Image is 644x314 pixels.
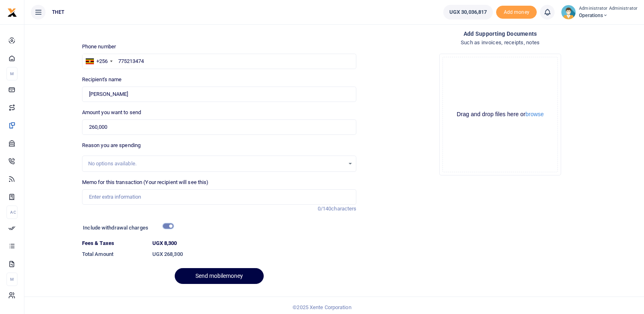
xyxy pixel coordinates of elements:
[96,57,108,65] div: +256
[363,29,637,38] h4: Add supporting Documents
[82,119,357,135] input: UGX
[82,54,357,69] input: Enter phone number
[561,5,576,19] img: profile-user
[7,9,17,15] a: logo-small logo-large logo-large
[82,76,122,84] label: Recipient's name
[331,206,356,212] span: characters
[152,239,177,247] label: UGX 8,300
[82,178,209,186] label: Memo for this transaction (Your recipient will see this)
[82,141,141,149] label: Reason you are spending
[152,251,357,258] h6: UGX 268,300
[439,54,561,175] div: File Uploader
[7,206,17,219] li: Ac
[449,8,487,16] span: UGX 30,036,817
[496,9,537,15] a: Add money
[363,38,637,47] h4: Such as invoices, receipts, notes
[443,110,557,118] div: Drag and drop files here or
[83,225,170,231] h6: Include withdrawal charges
[7,273,17,286] li: M
[318,206,332,212] span: 0/140
[443,5,493,19] a: UGX 30,036,817
[82,251,146,258] h6: Total Amount
[79,239,149,247] dt: Fees & Taxes
[175,268,264,284] button: Send mobilemoney
[82,54,115,69] div: Uganda: +256
[82,43,116,51] label: Phone number
[579,12,637,19] span: Operations
[82,189,357,205] input: Enter extra information
[7,8,17,17] img: logo-small
[579,5,637,12] small: Administrator Administrator
[82,87,357,102] input: MTN & Airtel numbers are validated
[440,5,496,19] li: Wallet ballance
[49,9,67,16] span: THET
[525,111,544,117] button: browse
[82,108,141,117] label: Amount you want to send
[7,67,17,80] li: M
[496,6,537,19] li: Toup your wallet
[496,6,537,19] span: Add money
[88,160,345,168] div: No options available.
[561,5,637,19] a: profile-user Administrator Administrator Operations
